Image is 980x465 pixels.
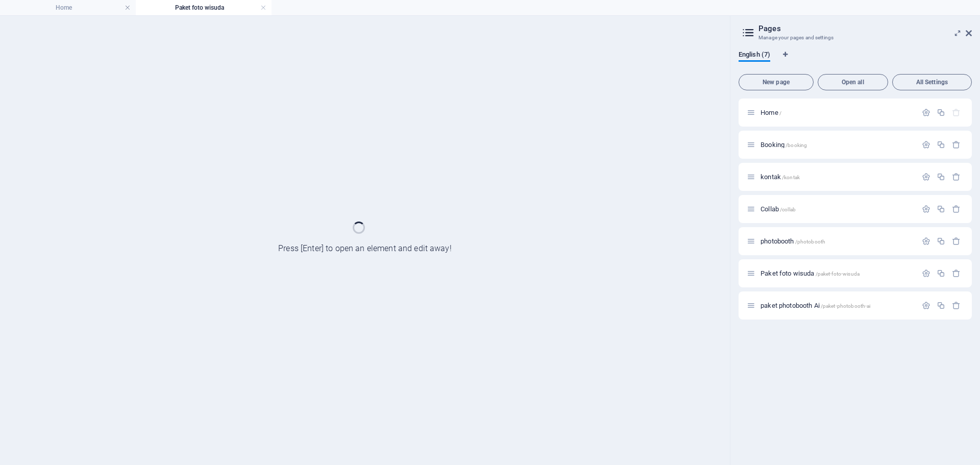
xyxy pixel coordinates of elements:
[761,109,781,116] span: Click to open page
[757,174,917,180] div: kontak/kontak
[757,109,917,116] div: Home/
[937,301,945,310] div: Duplicate
[795,239,826,244] span: /photobooth
[937,108,945,117] div: Duplicate
[952,301,961,310] div: Remove
[761,173,800,181] span: Click to open page
[739,48,770,63] span: English (7)
[779,110,781,116] span: /
[937,237,945,246] div: Duplicate
[757,270,917,277] div: Paket foto wisuda/paket-foto-wisuda
[757,141,917,148] div: Booking/booking
[758,33,951,42] h3: Manage your pages and settings
[782,175,800,180] span: /kontak
[761,141,807,149] span: Click to open page
[952,140,961,149] div: Remove
[136,2,272,13] h4: Paket foto wisuda
[757,238,917,244] div: photobooth/photobooth
[952,237,961,246] div: Remove
[937,205,945,213] div: Duplicate
[780,207,796,212] span: /collab
[922,205,930,213] div: Settings
[952,269,961,278] div: Remove
[739,51,972,70] div: Language Tabs
[952,108,961,117] div: The startpage cannot be deleted
[761,205,796,213] span: Click to open page
[816,271,860,277] span: /paket-foto-wisuda
[758,24,972,33] h2: Pages
[922,301,930,310] div: Settings
[761,237,825,245] span: Click to open page
[818,74,888,90] button: Open all
[757,302,917,309] div: paket photobooth Ai/paket-photobooth-ai
[821,303,871,309] span: /paket-photobooth-ai
[922,173,930,181] div: Settings
[937,140,945,149] div: Duplicate
[952,205,961,213] div: Remove
[786,142,807,148] span: /booking
[937,173,945,181] div: Duplicate
[922,237,930,246] div: Settings
[897,79,967,85] span: All Settings
[937,269,945,278] div: Duplicate
[743,79,809,85] span: New page
[739,74,814,90] button: New page
[822,79,884,85] span: Open all
[757,206,917,212] div: Collab/collab
[922,108,930,117] div: Settings
[922,140,930,149] div: Settings
[892,74,972,90] button: All Settings
[761,270,860,277] span: Paket foto wisuda
[761,302,870,309] span: Click to open page
[952,173,961,181] div: Remove
[922,269,930,278] div: Settings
